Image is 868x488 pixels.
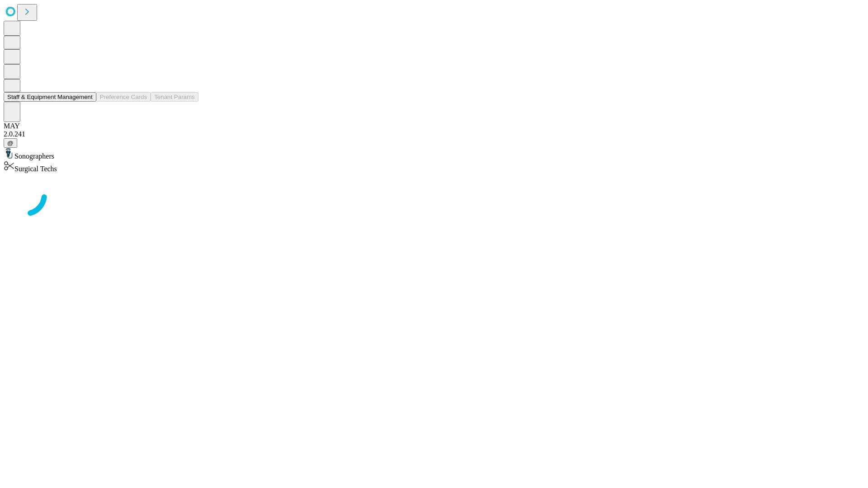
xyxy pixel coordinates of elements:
[7,140,14,146] span: @
[4,122,864,130] div: MAY
[4,160,864,173] div: Surgical Techs
[4,130,864,138] div: 2.0.241
[4,138,17,148] button: @
[96,92,151,102] button: Preference Cards
[4,148,864,160] div: Sonographers
[151,92,198,102] button: Tenant Params
[4,92,96,102] button: Staff & Equipment Management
